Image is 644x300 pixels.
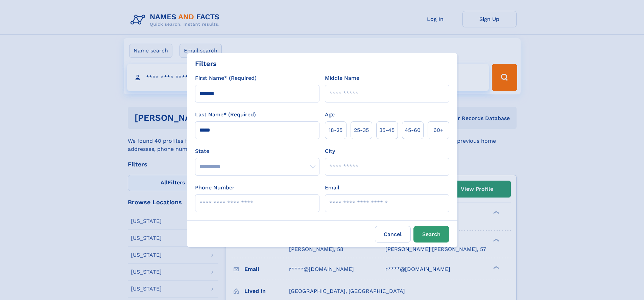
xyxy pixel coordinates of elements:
[325,147,335,155] label: City
[405,126,421,134] span: 45‑60
[195,184,235,192] label: Phone Number
[325,111,335,119] label: Age
[354,126,369,134] span: 25‑35
[329,126,342,134] span: 18‑25
[379,126,395,134] span: 35‑45
[433,126,444,134] span: 60+
[375,226,411,243] label: Cancel
[413,226,449,243] button: Search
[195,147,319,155] label: State
[195,111,256,119] label: Last Name* (Required)
[325,74,359,82] label: Middle Name
[195,59,217,69] div: Filters
[195,74,257,82] label: First Name* (Required)
[325,184,339,192] label: Email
